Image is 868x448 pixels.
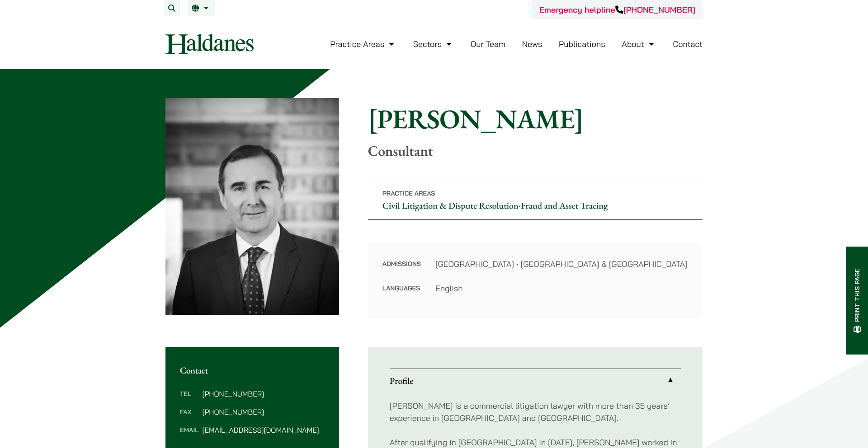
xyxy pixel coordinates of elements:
a: Publications [559,39,605,49]
a: Practice Areas [330,39,396,49]
dd: [PHONE_NUMBER] [202,390,324,397]
dd: English [435,282,688,294]
img: Logo of Haldanes [165,34,254,54]
dt: Email [180,426,198,434]
a: News [522,39,542,49]
dt: Tel [180,390,198,408]
p: Consultant [368,142,703,159]
h2: Contact [180,365,325,376]
a: Our Team [471,39,505,49]
dt: Fax [180,408,198,426]
a: Civil Litigation & Dispute Resolution [382,200,519,211]
dd: [EMAIL_ADDRESS][DOMAIN_NAME] [202,426,324,434]
a: Profile [390,369,681,392]
dd: [GEOGRAPHIC_DATA] • [GEOGRAPHIC_DATA] & [GEOGRAPHIC_DATA] [435,258,688,270]
a: Fraud and Asset Tracing [521,200,608,211]
p: [PERSON_NAME] is a commercial litigation lawyer with more than 35 years’ experience in [GEOGRAPHI... [390,400,681,424]
p: • [368,179,703,220]
dt: Languages [382,282,421,294]
a: EN [192,5,211,12]
a: Contact [673,39,703,49]
h1: [PERSON_NAME] [368,103,703,135]
a: About [622,39,656,49]
dd: [PHONE_NUMBER] [202,408,324,415]
a: Emergency helpline[PHONE_NUMBER] [539,5,695,15]
dt: Admissions [382,258,421,282]
span: Practice Areas [382,189,435,197]
a: Sectors [413,39,454,49]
